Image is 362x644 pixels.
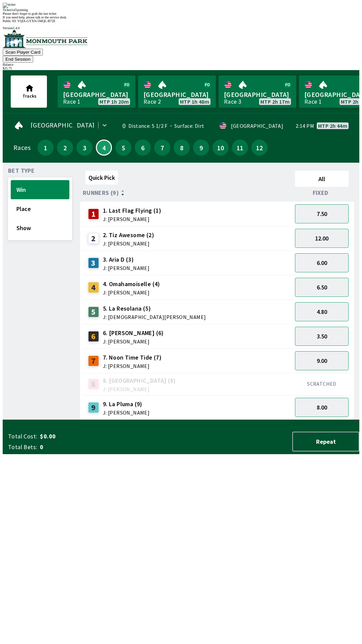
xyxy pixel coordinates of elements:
[295,171,349,187] button: All
[88,356,99,366] div: 7
[83,190,119,196] span: Runners (9)
[40,443,145,451] span: 0
[214,145,227,150] span: 10
[88,233,99,244] div: 2
[3,56,33,63] button: End Session
[231,123,283,128] div: [GEOGRAPHIC_DATA]
[224,99,241,104] div: Race 3
[3,63,359,66] div: Balance
[292,190,351,196] div: Fixed
[136,145,149,150] span: 6
[156,145,169,150] span: 7
[3,19,359,23] div: Public ID:
[103,376,176,385] span: 8. [GEOGRAPHIC_DATA] (8)
[180,99,209,104] span: MTP 1h 48m
[103,265,149,271] span: J: [PERSON_NAME]
[304,99,322,104] div: Race 1
[59,145,71,150] span: 2
[317,332,327,340] span: 3.50
[96,140,112,156] button: 4
[317,308,327,316] span: 4.80
[143,99,161,104] div: Race 2
[88,307,99,317] div: 5
[103,231,154,239] span: 2. Tiz Awesome (2)
[16,186,64,194] span: Win
[317,357,327,365] span: 9.00
[8,443,37,451] span: Total Bets:
[8,432,37,440] span: Total Cost:
[3,66,359,70] div: $ 25.75
[298,175,346,183] span: All
[103,255,149,264] span: 3. Aria D (3)
[3,15,67,19] span: If you need help, please talk to the service desk.
[103,400,149,409] span: 9. La Pluma (9)
[138,75,216,108] a: [GEOGRAPHIC_DATA]Race 2MTP 1h 48m
[103,329,164,337] span: 6. [PERSON_NAME] (6)
[292,432,359,451] button: Repeat
[88,258,99,268] div: 3
[103,314,206,320] span: J: [DEMOGRAPHIC_DATA][PERSON_NAME]
[295,204,349,223] button: 7.50
[88,282,99,293] div: 4
[103,206,161,215] span: 1. Last Flag Flying (1)
[135,140,151,156] button: 6
[58,75,135,108] a: [GEOGRAPHIC_DATA]Race 1MTP 1h 20m
[98,146,110,149] span: 4
[3,8,359,12] div: Ticket 1 of 1 printing
[317,210,327,218] span: 7.50
[40,432,145,440] span: $0.00
[103,304,206,313] span: 5. La Resolana (5)
[76,140,93,156] button: 3
[88,331,99,342] div: 6
[103,363,162,369] span: J: [PERSON_NAME]
[11,199,69,218] button: Place
[295,229,349,248] button: 12.00
[88,379,99,389] div: 8
[168,122,204,129] span: Surface: Dirt
[22,93,37,99] span: Tracks
[253,145,266,150] span: 12
[103,353,162,362] span: 7. Noon Time Tide (7)
[31,122,95,128] span: [GEOGRAPHIC_DATA]
[298,438,353,445] span: Repeat
[3,49,43,56] button: Scan Player Card
[317,404,327,411] span: 8.00
[295,398,349,417] button: 8.00
[103,216,161,222] span: J: [PERSON_NAME]
[103,410,149,415] span: J: [PERSON_NAME]
[295,380,349,387] div: SCRATCHED
[11,180,69,199] button: Win
[213,140,229,156] button: 10
[3,30,87,48] img: venue logo
[103,386,176,392] span: J: [PERSON_NAME]
[85,171,118,184] button: Quick Pick
[219,75,296,108] a: [GEOGRAPHIC_DATA]Race 3MTP 2h 17m
[3,12,359,15] div: Please don't forget to grab the last ticket
[11,218,69,237] button: Show
[234,145,246,150] span: 11
[260,99,290,104] span: MTP 2h 17m
[13,145,31,150] div: Races
[78,145,91,150] span: 3
[295,351,349,370] button: 9.00
[11,75,47,108] button: Tracks
[117,145,130,150] span: 5
[224,90,291,99] span: [GEOGRAPHIC_DATA]
[251,140,267,156] button: 12
[88,402,99,413] div: 9
[154,140,170,156] button: 7
[63,99,80,104] div: Race 1
[83,190,292,196] div: Runners (9)
[88,174,115,181] span: Quick Pick
[100,99,129,104] span: MTP 1h 20m
[57,140,73,156] button: 2
[103,290,160,295] span: J: [PERSON_NAME]
[295,253,349,272] button: 6.00
[313,190,328,196] span: Fixed
[117,123,126,128] div: 0
[175,145,188,150] span: 8
[63,90,130,99] span: [GEOGRAPHIC_DATA]
[317,259,327,267] span: 6.00
[103,241,154,246] span: J: [PERSON_NAME]
[3,26,359,30] div: Version 1.4.0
